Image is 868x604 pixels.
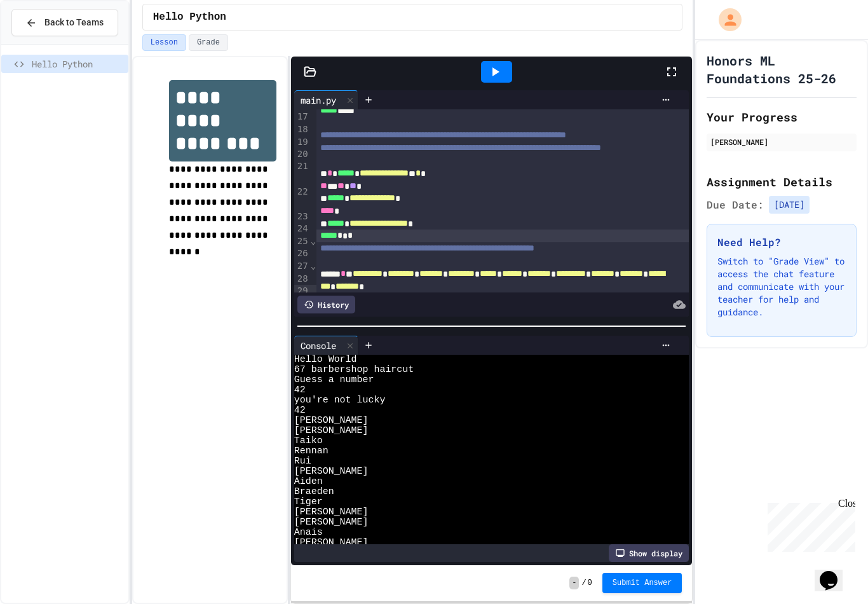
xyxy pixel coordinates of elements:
[609,544,689,562] div: Show display
[294,186,310,210] div: 22
[294,456,311,467] span: Rui
[769,196,810,214] span: [DATE]
[153,10,226,25] span: Hello Python
[294,148,310,160] div: 20
[142,34,186,51] button: Lesson
[294,210,310,223] div: 23
[294,90,358,109] div: main.py
[707,108,857,126] h2: Your Progress
[717,235,846,250] h3: Need Help?
[294,467,369,477] span: [PERSON_NAME]
[294,136,310,149] div: 19
[294,235,310,248] div: 25
[310,261,316,271] span: Fold line
[294,497,323,507] span: Tiger
[294,385,306,395] span: 42
[44,16,104,29] span: Back to Teams
[294,365,414,375] span: 67 barbershop haircut
[613,578,672,588] span: Submit Answer
[710,136,853,148] div: [PERSON_NAME]
[815,553,855,591] iframe: chat widget
[294,160,310,185] div: 21
[294,446,329,456] span: Rennan
[297,296,355,313] div: History
[294,507,369,518] span: [PERSON_NAME]
[294,375,374,385] span: Guess a number
[294,538,369,548] span: [PERSON_NAME]
[707,51,857,87] h1: Honors ML Foundations 25-26
[707,197,764,212] span: Due Date:
[581,578,586,588] span: /
[294,528,323,538] span: Anais
[294,416,369,426] span: [PERSON_NAME]
[294,426,369,436] span: [PERSON_NAME]
[294,395,386,406] span: you're not lucky
[602,573,682,593] button: Submit Answer
[588,578,592,588] span: 0
[294,487,334,497] span: Braeden
[294,123,310,136] div: 18
[294,477,323,487] span: Aiden
[569,577,579,589] span: -
[294,93,342,107] div: main.py
[294,111,310,123] div: 17
[294,247,310,260] div: 26
[707,173,857,191] h2: Assignment Details
[294,273,310,285] div: 28
[294,339,342,352] div: Console
[294,436,323,446] span: Taiko
[717,255,846,319] p: Switch to "Grade View" to access the chat feature and communicate with your teacher for help and ...
[294,336,358,355] div: Console
[294,260,310,273] div: 27
[294,518,369,528] span: [PERSON_NAME]
[294,406,306,416] span: 42
[32,57,123,71] span: Hello Python
[189,34,228,51] button: Grade
[310,236,316,246] span: Fold line
[294,355,357,365] span: Hello World
[5,5,88,81] div: Chat with us now!Close
[294,285,310,298] div: 29
[11,9,118,36] button: Back to Teams
[294,223,310,235] div: 24
[705,5,745,34] div: My Account
[763,498,855,552] iframe: chat widget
